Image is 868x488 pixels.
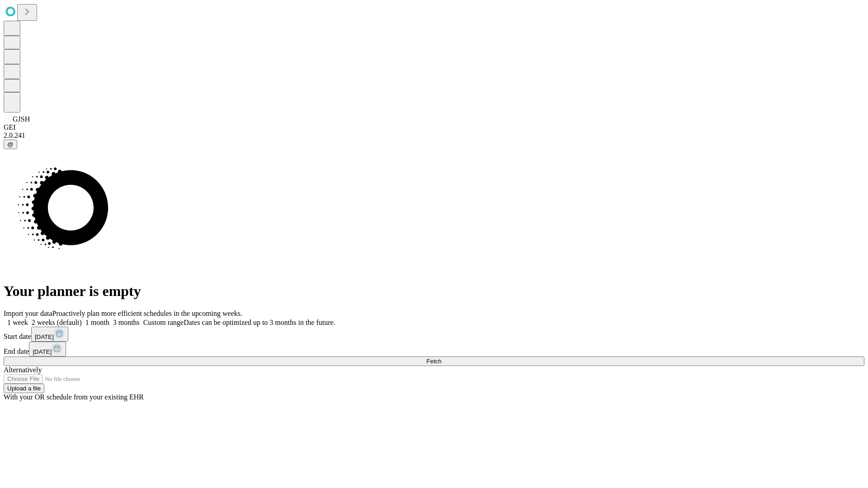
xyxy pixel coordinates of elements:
span: [DATE] [33,348,52,355]
h1: Your planner is empty [4,283,864,300]
span: [DATE] [35,333,54,340]
span: Custom range [143,319,184,326]
span: GJSH [13,115,30,123]
button: Upload a file [4,384,44,393]
span: Import your data [4,310,52,317]
button: @ [4,140,17,149]
span: Dates can be optimized up to 3 months in the future. [184,319,335,326]
span: 1 month [85,319,109,326]
button: [DATE] [29,342,66,357]
div: End date [4,342,864,357]
span: Alternatively [4,366,42,374]
div: 2.0.241 [4,131,864,140]
span: 2 weeks (default) [32,319,82,326]
div: GEI [4,123,864,131]
button: Fetch [4,357,864,366]
span: With your OR schedule from your existing EHR [4,393,144,401]
span: 3 months [113,319,140,326]
span: Proactively plan more efficient schedules in the upcoming weeks. [52,310,242,317]
span: @ [7,141,14,148]
button: [DATE] [31,327,68,342]
span: 1 week [7,319,28,326]
span: Fetch [426,358,441,365]
div: Start date [4,327,864,342]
